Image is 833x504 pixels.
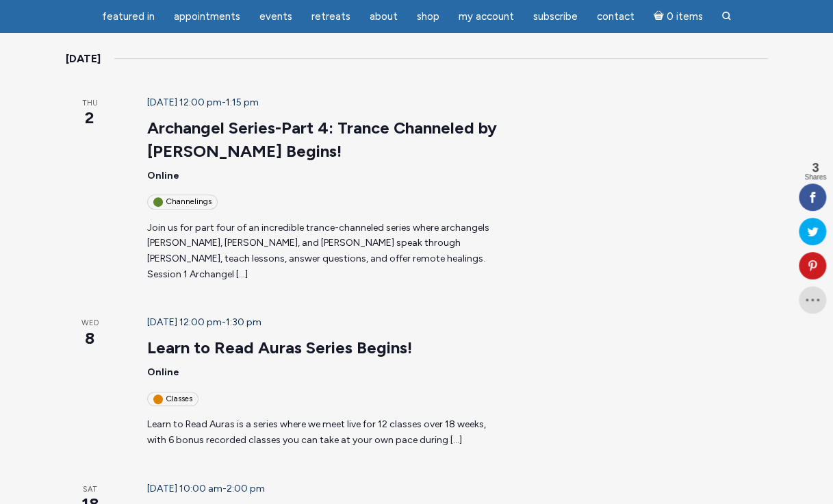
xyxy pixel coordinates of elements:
[417,10,439,23] span: Shop
[147,118,497,162] a: Archangel Series-Part 4: Trance Channeled by [PERSON_NAME] Begins!
[147,483,222,494] span: [DATE] 10:00 am
[589,3,643,30] a: Contact
[147,366,179,378] span: Online
[66,318,114,329] span: Wed
[259,10,292,23] span: Events
[147,392,198,406] div: Classes
[303,3,359,30] a: Retreats
[147,97,222,108] span: [DATE] 12:00 pm
[174,10,240,23] span: Appointments
[450,3,522,30] a: My Account
[66,327,114,350] span: 8
[94,3,163,30] a: featured in
[66,50,101,68] time: [DATE]
[147,194,218,209] div: Channelings
[227,483,265,494] span: 2:00 pm
[147,417,502,448] p: Learn to Read Auras is a series where we meet live for 12 classes over 18 weeks, with 6 bonus rec...
[102,10,155,23] span: featured in
[654,10,667,23] i: Cart
[66,98,114,110] span: Thu
[409,3,448,30] a: Shop
[166,3,248,30] a: Appointments
[597,10,635,23] span: Contact
[147,338,412,358] a: Learn to Read Auras Series Begins!
[645,2,711,30] a: Cart0 items
[459,10,514,23] span: My Account
[147,316,222,328] span: [DATE] 12:00 pm
[226,97,259,108] span: 1:15 pm
[147,97,259,108] time: -
[147,220,502,283] p: Join us for part four of an incredible trance-channeled series where archangels [PERSON_NAME], [P...
[533,10,578,23] span: Subscribe
[525,3,586,30] a: Subscribe
[666,12,702,22] span: 0 items
[66,106,114,129] span: 2
[804,162,826,174] span: 3
[147,170,179,181] span: Online
[226,316,261,328] span: 1:30 pm
[147,483,265,494] time: -
[147,316,261,328] time: -
[361,3,406,30] a: About
[251,3,300,30] a: Events
[66,484,114,496] span: Sat
[370,10,398,23] span: About
[311,10,350,23] span: Retreats
[804,174,826,181] span: Shares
